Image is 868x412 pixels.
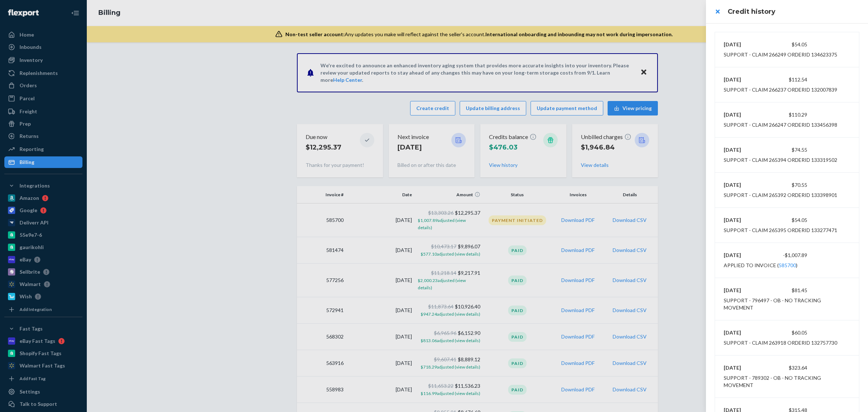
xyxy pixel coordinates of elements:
[766,181,808,189] div: $70.55
[766,76,808,83] div: $112.54
[724,252,766,259] p: [DATE]
[724,156,837,164] div: SUPPORT - CLAIM 265394 orderId 133319502
[710,4,725,19] button: close
[724,192,837,199] div: SUPPORT - CLAIM 265392 orderId 133398901
[724,76,766,83] p: [DATE]
[724,216,766,224] p: [DATE]
[728,7,859,16] h3: Credit history
[724,339,837,346] div: SUPPORT - CLAIM 263918 orderId 132757730
[724,297,850,311] div: support - 796497 - OB - No Tracking Movement
[724,374,850,389] div: support - 789302 - OB - No Tracking Movement
[724,146,766,154] p: [DATE]
[779,262,796,269] button: 585700
[766,111,808,118] div: $110.29
[766,287,808,294] div: $81.45
[724,121,837,129] div: SUPPORT - CLAIM 266247 orderId 133456398
[724,364,766,371] p: [DATE]
[766,252,808,259] div: -$1,007.89
[724,41,766,48] p: [DATE]
[724,262,797,269] div: Applied to invoice ( )
[766,146,808,154] div: $74.55
[724,86,837,93] div: SUPPORT - CLAIM 266237 orderId 132007839
[724,329,766,336] p: [DATE]
[766,329,808,336] div: $60.05
[766,364,808,371] div: $323.64
[724,181,766,189] p: [DATE]
[766,41,808,48] div: $54.05
[724,227,837,234] div: SUPPORT - CLAIM 265395 orderId 133277471
[766,216,808,224] div: $54.05
[724,287,766,294] p: [DATE]
[724,111,766,118] p: [DATE]
[724,51,837,58] div: SUPPORT - CLAIM 266249 orderId 134623375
